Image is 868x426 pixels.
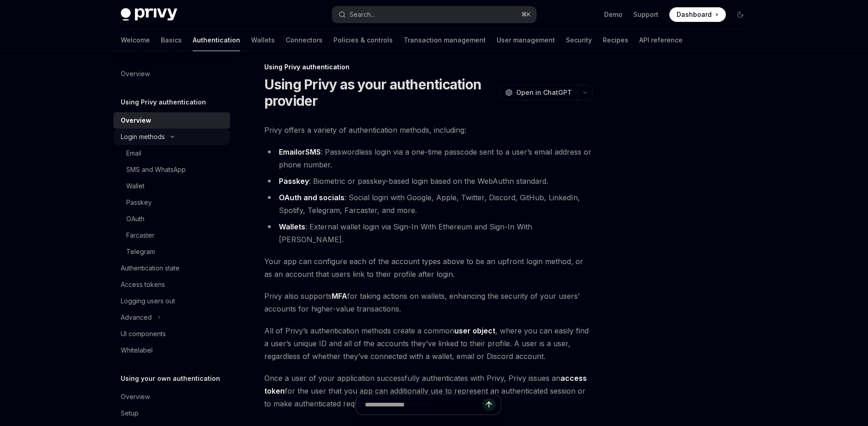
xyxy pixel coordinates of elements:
[365,395,483,415] input: Ask a question...
[121,29,150,51] a: Welcome
[286,29,323,51] a: Connectors
[113,129,230,145] button: Login methods
[264,255,593,281] span: Your app can configure each of the account types above to be an upfront login method, or as an ac...
[113,276,230,293] a: Access tokens
[121,408,139,419] div: Setup
[121,131,165,142] div: Login methods
[483,398,495,411] button: Send message
[126,148,141,159] div: Email
[126,164,186,175] div: SMS and WhatsApp
[126,246,155,257] div: Telegram
[349,9,375,20] div: Search...
[113,194,230,211] a: Passkey
[113,178,230,194] a: Wallet
[126,197,152,208] div: Passkey
[566,29,592,51] a: Security
[113,342,230,358] a: Whitelabel
[161,29,182,51] a: Basics
[633,10,658,19] a: Support
[121,8,177,21] img: dark logo
[279,193,344,203] a: OAuth and socials
[639,29,683,51] a: API reference
[126,213,144,224] div: OAuth
[604,10,622,19] a: Demo
[603,29,628,51] a: Recipes
[113,244,230,260] a: Telegram
[279,222,305,232] a: Wallets
[279,177,309,186] a: Passkey
[251,29,275,51] a: Wallets
[113,405,230,421] a: Setup
[264,372,593,410] span: Once a user of your application successfully authenticates with Privy, Privy issues an for the us...
[404,29,486,51] a: Transaction management
[264,175,593,187] li: : Biometric or passkey-based login based on the WebAuthn standard.
[126,181,144,192] div: Wallet
[121,97,206,108] h5: Using Privy authentication
[264,220,593,246] li: : External wallet login via Sign-In With Ethereum and Sign-In With [PERSON_NAME].
[497,29,555,51] a: User management
[279,147,298,157] a: Email
[113,326,230,342] a: UI components
[332,6,536,23] button: Search...⌘K
[264,290,593,315] span: Privy also supports for taking actions on wallets, enhancing the security of your users’ accounts...
[264,324,593,363] span: All of Privy’s authentication methods create a common , where you can easily find a user’s unique...
[113,227,230,244] a: Farcaster
[121,312,152,323] div: Advanced
[113,145,230,161] a: Email
[113,389,230,405] a: Overview
[669,7,726,22] a: Dashboard
[121,345,153,356] div: Whitelabel
[264,124,593,136] span: Privy offers a variety of authentication methods, including:
[521,11,531,18] span: ⌘ K
[305,147,321,157] a: SMS
[279,147,321,157] strong: or
[121,296,175,307] div: Logging users out
[121,373,220,384] h5: Using your own authentication
[516,88,572,97] span: Open in ChatGPT
[264,191,593,217] li: : Social login with Google, Apple, Twitter, Discord, GitHub, LinkedIn, Spotify, Telegram, Farcast...
[332,291,347,301] a: MFA
[733,7,748,22] button: Toggle dark mode
[264,76,496,109] h1: Using Privy as your authentication provider
[121,68,150,79] div: Overview
[264,62,593,72] div: Using Privy authentication
[454,326,495,336] a: user object
[113,260,230,276] a: Authentication state
[121,115,151,126] div: Overview
[121,328,166,339] div: UI components
[113,112,230,129] a: Overview
[126,230,154,241] div: Farcaster
[113,293,230,309] a: Logging users out
[499,85,577,100] button: Open in ChatGPT
[121,263,180,274] div: Authentication state
[121,279,165,290] div: Access tokens
[264,145,593,171] li: : Passwordless login via a one-time passcode sent to a user’s email address or phone number.
[193,29,240,51] a: Authentication
[113,66,230,82] a: Overview
[113,161,230,178] a: SMS and WhatsApp
[113,309,230,326] button: Advanced
[677,10,712,19] span: Dashboard
[121,391,150,402] div: Overview
[113,211,230,227] a: OAuth
[334,29,393,51] a: Policies & controls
